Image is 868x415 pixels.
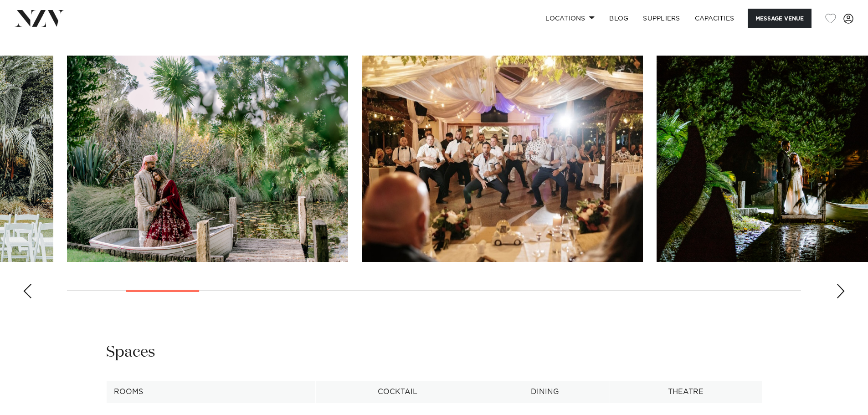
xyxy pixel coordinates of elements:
[688,9,742,28] a: Capacities
[362,56,643,262] swiper-slide: 4 / 25
[636,9,687,28] a: SUPPLIERS
[480,381,610,403] th: Dining
[106,342,155,363] h2: Spaces
[538,9,602,28] a: Locations
[15,10,64,26] img: nzv-logo.png
[316,381,480,403] th: Cocktail
[602,9,636,28] a: BLOG
[610,381,762,403] th: Theatre
[748,9,812,28] button: Message Venue
[67,56,348,262] swiper-slide: 3 / 25
[106,381,316,403] th: Rooms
